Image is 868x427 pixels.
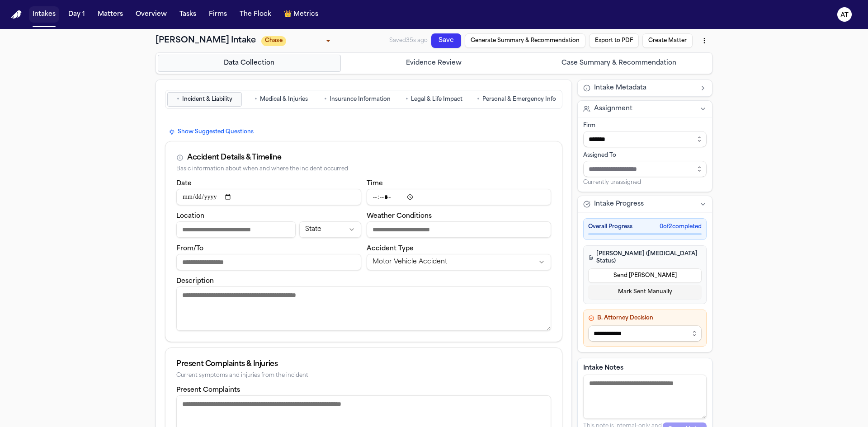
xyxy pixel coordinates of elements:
img: Finch Logo [11,10,22,19]
button: Overview [132,6,170,23]
button: Go to Personal & Emergency Info [473,92,560,107]
button: Incident state [299,221,361,238]
span: • [477,95,480,104]
input: Incident date [176,189,361,205]
button: Matters [94,6,127,23]
span: Assignment [594,104,632,113]
div: Accident Details & Timeline [187,152,281,163]
span: Insurance Information [330,96,391,103]
label: Description [176,278,214,285]
button: Save [431,33,461,48]
input: Incident time [367,189,552,205]
div: Update intake status [261,34,334,47]
button: Go to Evidence Review step [343,55,526,72]
button: Go to Incident & Liability [167,92,242,107]
span: Medical & Injuries [260,96,308,103]
button: Day 1 [65,6,89,23]
button: Mark Sent Manually [588,285,702,299]
span: Intake Metadata [594,84,646,93]
button: The Flock [236,6,275,23]
div: Firm [583,122,707,129]
span: 0 of 2 completed [660,223,702,230]
label: Time [367,180,383,187]
button: Intake Metadata [578,80,712,96]
button: Go to Legal & Life Impact [396,92,471,107]
label: Accident Type [367,245,414,252]
input: Assign to staff member [583,161,707,177]
span: Intake Progress [594,200,644,209]
textarea: Intake notes [583,375,707,419]
button: Assignment [578,101,712,117]
input: Select firm [583,131,707,147]
label: Present Complaints [176,387,240,394]
button: More actions [696,33,712,49]
span: Saved 35s ago [389,38,428,43]
label: Date [176,180,192,187]
button: Go to Medical & Injuries [244,92,318,107]
button: Intake Progress [578,196,712,212]
label: Weather Conditions [367,213,432,220]
span: Overall Progress [588,223,632,230]
button: Go to Data Collection step [158,55,341,72]
div: Assigned To [583,152,707,159]
div: Present Complaints & Injuries [176,359,551,370]
span: Incident & Liability [182,96,232,103]
label: From/To [176,245,203,252]
input: From/To destination [176,254,361,270]
h4: B. Attorney Decision [588,314,702,322]
span: • [255,95,257,104]
label: Intake Notes [583,364,707,373]
div: Basic information about when and where the incident occurred [176,166,551,173]
input: Weather conditions [367,221,552,238]
button: crownMetrics [280,6,322,23]
a: Home [11,10,22,19]
span: Currently unassigned [583,179,641,186]
button: Firms [205,6,231,23]
button: Send [PERSON_NAME] [588,268,702,283]
button: Generate Summary & Recommendation [465,33,585,48]
span: Legal & Life Impact [411,96,462,103]
h1: [PERSON_NAME] Intake [156,34,256,47]
button: Tasks [176,6,200,23]
span: • [324,95,327,104]
label: Location [176,213,204,220]
span: Personal & Emergency Info [482,96,556,103]
button: Create Matter [642,33,693,48]
button: Go to Case Summary & Recommendation step [527,55,710,72]
nav: Intake steps [158,55,710,72]
button: Show Suggested Questions [165,127,257,137]
textarea: Incident description [176,286,551,331]
span: • [177,95,179,104]
h4: [PERSON_NAME] ([MEDICAL_DATA] Status) [588,250,702,265]
button: Intakes [29,6,59,23]
span: • [406,95,408,104]
button: Export to PDF [589,33,639,48]
button: Go to Insurance Information [320,92,395,107]
input: Incident location [176,221,296,238]
span: Chase [261,36,286,46]
div: Current symptoms and injuries from the incident [176,372,551,379]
